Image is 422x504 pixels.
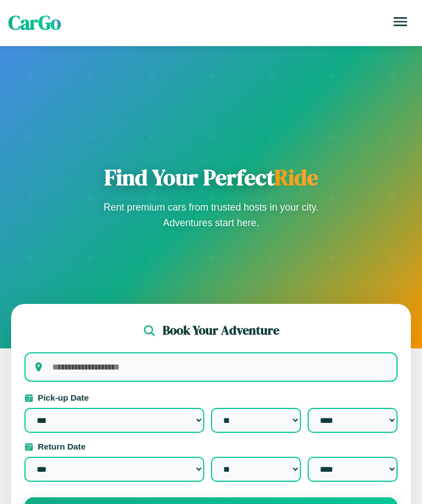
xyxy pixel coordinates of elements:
h2: Book Your Adventure [163,322,279,339]
h1: Find Your Perfect [100,164,322,191]
span: CarGo [8,9,61,36]
span: Ride [274,162,318,192]
p: Rent premium cars from trusted hosts in your city. Adventures start here. [100,199,322,231]
label: Return Date [24,442,398,451]
label: Pick-up Date [24,393,398,402]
